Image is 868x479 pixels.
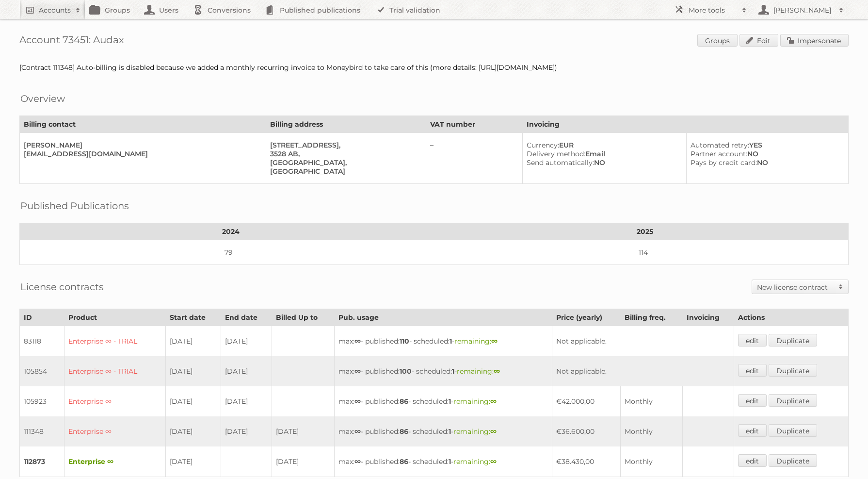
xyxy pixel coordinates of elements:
td: [DATE] [165,326,221,357]
strong: ∞ [491,337,498,346]
th: Start date [165,309,221,326]
td: Monthly [620,446,682,477]
strong: ∞ [494,367,500,376]
strong: 1 [449,397,451,406]
h2: License contracts [20,280,104,294]
div: [PERSON_NAME] [24,141,258,149]
span: Toggle [834,280,848,294]
td: max: - published: - scheduled: - [335,446,552,477]
span: remaining: [454,337,498,346]
td: [DATE] [221,386,272,416]
a: New license contract [752,280,848,294]
a: Duplicate [769,334,817,347]
strong: ∞ [490,397,497,406]
strong: 110 [400,337,409,346]
a: edit [738,364,767,377]
td: [DATE] [272,446,335,477]
th: Actions [734,309,849,326]
span: Currency: [527,141,559,149]
a: edit [738,454,767,467]
a: Duplicate [769,454,817,467]
h2: [PERSON_NAME] [771,5,834,15]
td: [DATE] [165,446,221,477]
span: remaining: [453,457,497,466]
div: NO [691,158,840,167]
td: Enterprise ∞ [64,386,165,416]
td: [DATE] [165,386,221,416]
td: [DATE] [221,326,272,357]
td: max: - published: - scheduled: - [335,386,552,416]
td: Enterprise ∞ - TRIAL [64,326,165,357]
div: EUR [527,141,678,149]
a: edit [738,334,767,347]
strong: 1 [449,427,451,436]
td: €36.600,00 [552,416,620,446]
th: Invoicing [522,116,848,133]
th: Billing address [266,116,426,133]
h2: Overview [20,91,65,106]
div: NO [527,158,678,167]
td: Monthly [620,416,682,446]
th: End date [221,309,272,326]
td: Enterprise ∞ [64,416,165,446]
span: Partner account: [691,149,747,158]
td: 114 [442,240,848,265]
div: NO [691,149,840,158]
td: Monthly [620,386,682,416]
td: [DATE] [165,356,221,386]
span: remaining: [457,367,500,376]
a: Duplicate [769,394,817,407]
th: VAT number [426,116,523,133]
h2: Accounts [39,5,71,15]
a: Duplicate [769,364,817,377]
div: 3528 AB, [270,149,418,158]
div: [GEOGRAPHIC_DATA] [270,167,418,176]
div: Email [527,149,678,158]
th: Billing freq. [620,309,682,326]
td: [DATE] [221,356,272,386]
strong: ∞ [490,427,497,436]
td: [DATE] [221,416,272,446]
strong: ∞ [490,457,497,466]
td: 111348 [20,416,64,446]
strong: ∞ [354,457,361,466]
span: remaining: [453,427,497,436]
td: – [426,133,523,184]
span: Send automatically: [527,158,594,167]
th: Price (yearly) [552,309,620,326]
h2: More tools [689,5,737,15]
td: 105854 [20,356,64,386]
a: Duplicate [769,424,817,437]
th: Pub. usage [335,309,552,326]
h2: New license contract [757,282,834,292]
div: [Contract 111348] Auto-billing is disabled because we added a monthly recurring invoice to Moneyb... [19,63,849,72]
h2: Published Publications [20,198,129,213]
td: max: - published: - scheduled: - [335,416,552,446]
strong: ∞ [354,367,361,376]
td: 105923 [20,386,64,416]
div: [STREET_ADDRESS], [270,141,418,149]
th: Billing contact [20,116,266,133]
td: 83118 [20,326,64,357]
h1: Account 73451: Audax [19,34,849,49]
td: max: - published: - scheduled: - [335,356,552,386]
div: [GEOGRAPHIC_DATA], [270,158,418,167]
strong: ∞ [354,337,361,346]
div: YES [691,141,840,149]
span: Automated retry: [691,141,749,149]
strong: ∞ [354,427,361,436]
a: edit [738,394,767,407]
a: Groups [697,34,738,47]
strong: 1 [449,457,451,466]
td: Enterprise ∞ - TRIAL [64,356,165,386]
strong: 86 [400,397,408,406]
td: [DATE] [272,416,335,446]
strong: 86 [400,427,408,436]
div: [EMAIL_ADDRESS][DOMAIN_NAME] [24,149,258,158]
a: Edit [739,34,778,47]
span: Pays by credit card: [691,158,757,167]
td: 79 [20,240,442,265]
th: Billed Up to [272,309,335,326]
td: Not applicable. [552,356,734,386]
strong: ∞ [354,397,361,406]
